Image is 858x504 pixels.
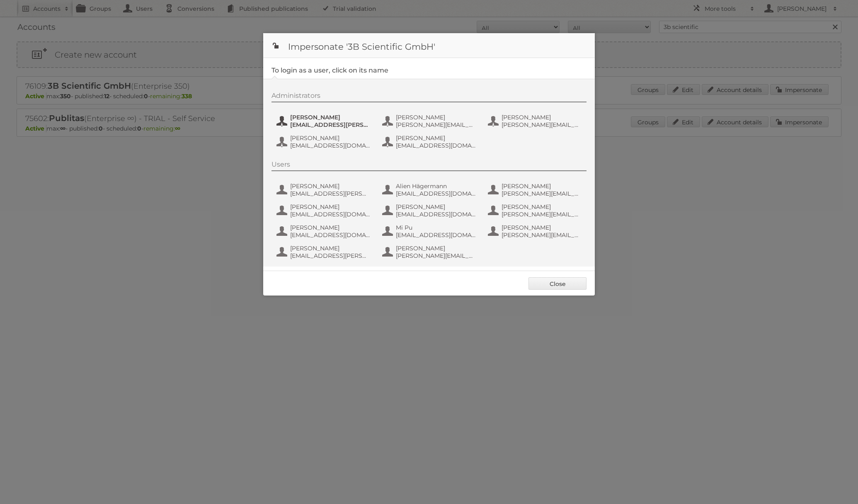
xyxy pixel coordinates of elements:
[276,182,373,198] button: [PERSON_NAME] [EMAIL_ADDRESS][PERSON_NAME][DOMAIN_NAME]
[487,202,584,219] button: [PERSON_NAME] [PERSON_NAME][EMAIL_ADDRESS][PERSON_NAME][DOMAIN_NAME]
[396,211,476,218] span: [EMAIL_ADDRESS][DOMAIN_NAME]
[276,244,373,260] button: [PERSON_NAME] [EMAIL_ADDRESS][PERSON_NAME][DOMAIN_NAME]
[381,182,479,198] button: Alien Hägermann [EMAIL_ADDRESS][DOMAIN_NAME]
[502,224,582,231] span: [PERSON_NAME]
[502,182,582,190] span: [PERSON_NAME]
[381,223,479,240] button: Mi Pu [EMAIL_ADDRESS][DOMAIN_NAME]
[290,142,371,149] span: [EMAIL_ADDRESS][DOMAIN_NAME]
[276,133,373,150] button: [PERSON_NAME] [EMAIL_ADDRESS][DOMAIN_NAME]
[502,231,582,239] span: [PERSON_NAME][EMAIL_ADDRESS][PERSON_NAME][DOMAIN_NAME]
[290,190,371,197] span: [EMAIL_ADDRESS][PERSON_NAME][DOMAIN_NAME]
[271,66,388,74] legend: To login as a user, click on its name
[502,114,582,121] span: [PERSON_NAME]
[290,121,371,128] span: [EMAIL_ADDRESS][PERSON_NAME][DOMAIN_NAME]
[502,211,582,218] span: [PERSON_NAME][EMAIL_ADDRESS][PERSON_NAME][DOMAIN_NAME]
[290,231,371,239] span: [EMAIL_ADDRESS][DOMAIN_NAME]
[290,245,371,252] span: [PERSON_NAME]
[396,182,476,190] span: Alien Hägermann
[396,114,476,121] span: [PERSON_NAME]
[396,121,476,128] span: [PERSON_NAME][EMAIL_ADDRESS][PERSON_NAME][DOMAIN_NAME]
[487,223,584,240] button: [PERSON_NAME] [PERSON_NAME][EMAIL_ADDRESS][PERSON_NAME][DOMAIN_NAME]
[396,224,476,231] span: Mi Pu
[271,160,587,171] div: Users
[396,245,476,252] span: [PERSON_NAME]
[502,121,582,128] span: [PERSON_NAME][EMAIL_ADDRESS][DOMAIN_NAME]
[381,133,479,150] button: [PERSON_NAME] [EMAIL_ADDRESS][DOMAIN_NAME]
[381,113,479,129] button: [PERSON_NAME] [PERSON_NAME][EMAIL_ADDRESS][PERSON_NAME][DOMAIN_NAME]
[381,202,479,219] button: [PERSON_NAME] [EMAIL_ADDRESS][DOMAIN_NAME]
[396,231,476,239] span: [EMAIL_ADDRESS][DOMAIN_NAME]
[276,202,373,219] button: [PERSON_NAME] [EMAIL_ADDRESS][DOMAIN_NAME]
[381,244,479,260] button: [PERSON_NAME] [PERSON_NAME][EMAIL_ADDRESS][DOMAIN_NAME]
[290,203,371,211] span: [PERSON_NAME]
[487,182,584,198] button: [PERSON_NAME] [PERSON_NAME][EMAIL_ADDRESS][PERSON_NAME][DOMAIN_NAME]
[271,92,587,102] div: Administrators
[502,203,582,211] span: [PERSON_NAME]
[290,134,371,142] span: [PERSON_NAME]
[396,190,476,197] span: [EMAIL_ADDRESS][DOMAIN_NAME]
[276,223,373,240] button: [PERSON_NAME] [EMAIL_ADDRESS][DOMAIN_NAME]
[396,252,476,259] span: [PERSON_NAME][EMAIL_ADDRESS][DOMAIN_NAME]
[290,182,371,190] span: [PERSON_NAME]
[487,113,584,129] button: [PERSON_NAME] [PERSON_NAME][EMAIL_ADDRESS][DOMAIN_NAME]
[290,224,371,231] span: [PERSON_NAME]
[396,134,476,142] span: [PERSON_NAME]
[502,190,582,197] span: [PERSON_NAME][EMAIL_ADDRESS][PERSON_NAME][DOMAIN_NAME]
[528,277,587,290] a: Close
[263,33,595,58] h1: Impersonate '3B Scientific GmbH'
[276,113,373,129] button: [PERSON_NAME] [EMAIL_ADDRESS][PERSON_NAME][DOMAIN_NAME]
[396,203,476,211] span: [PERSON_NAME]
[290,114,371,121] span: [PERSON_NAME]
[396,142,476,149] span: [EMAIL_ADDRESS][DOMAIN_NAME]
[290,211,371,218] span: [EMAIL_ADDRESS][DOMAIN_NAME]
[290,252,371,259] span: [EMAIL_ADDRESS][PERSON_NAME][DOMAIN_NAME]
